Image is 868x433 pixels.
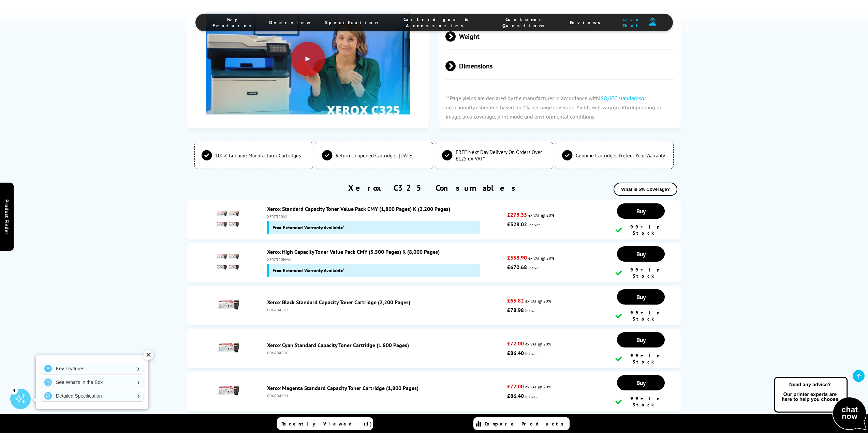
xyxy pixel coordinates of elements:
[10,386,18,394] div: 4
[615,267,666,279] div: 99+ In Stock
[267,342,409,349] a: Xerox Cyan Standard Capacity Toner Cartridge (1,800 Pages)
[528,222,540,227] span: inc vat
[636,293,646,301] span: Buy
[212,16,255,29] span: Key Features
[570,19,604,26] span: Reviews
[267,393,504,398] div: 006R04821
[144,350,153,360] div: ✕
[325,19,378,26] span: Specification
[618,16,645,29] span: Live Chat
[615,224,666,236] div: 99+ In Stock
[277,417,373,430] a: Recently Viewed (1)
[507,307,524,313] strong: £78.98
[507,221,527,228] strong: £328.02
[267,350,504,355] div: 006R04820
[215,336,239,360] img: Xerox Cyan Standard Capacity Toner Cartridge (1,800 Pages)
[615,353,666,365] div: 99+ In Stock
[215,152,301,159] span: 100% Genuine Manufacturer Cartridges
[507,254,527,261] strong: £558.90
[445,53,675,79] span: Dimensions
[615,396,666,408] div: 99+ In Stock
[649,18,656,26] img: user-headset-duotone.svg
[267,385,418,391] a: Xerox Magenta Standard Capacity Toner Cartridge (1,800 Pages)
[392,16,481,29] span: Cartridges & Accessories
[495,16,556,29] span: Customer Questions
[273,224,344,231] span: Free Extended Warranty Available*
[267,248,440,255] a: Xerox High Capacity Toner Value Pack CMY (5,500 Pages) K (8,000 Pages)
[445,24,675,49] span: Weight
[614,183,677,196] button: What is 5% Coverage?
[525,308,537,313] span: inc vat
[636,379,646,387] span: Buy
[41,363,143,374] a: Key Features
[615,310,666,322] div: 99+ In Stock
[215,379,239,403] img: Xerox Magenta Standard Capacity Toner Cartridge (1,800 Pages)
[599,95,641,102] a: ISO/IEC standards
[41,390,143,401] a: Detailed Specification
[528,265,540,270] span: inc vat
[267,214,504,219] div: XERC320VAL
[636,250,646,258] span: Buy
[507,350,524,356] strong: £86.40
[215,207,239,231] img: Xerox Standard Capacity Toner Value Pack CMY (1,800 Pages) K (2,200 Pages)
[3,199,10,234] span: Product Finder
[41,377,143,388] a: See What's in the Box
[267,299,410,306] a: Xerox Black Standard Capacity Toner Cartridge (2,200 Pages)
[215,250,239,274] img: Xerox High Capacity Toner Value Pack CMY (5,500 Pages) K (8,000 Pages)
[267,307,504,312] div: 006R04823
[525,384,551,389] span: ex VAT @ 20%
[528,213,554,218] span: ex VAT @ 20%
[348,183,520,193] a: Xerox C325 Consumables
[507,264,527,270] strong: £670.68
[281,421,372,427] span: Recently Viewed (1)
[525,351,537,356] span: inc vat
[525,341,551,346] span: ex VAT @ 20%
[507,211,527,218] strong: £273.35
[507,392,524,399] strong: £86.40
[507,297,524,304] strong: £65.82
[267,205,450,212] a: Xerox Standard Capacity Toner Value Pack CMY (1,800 Pages) K (2,200 Pages)
[485,421,567,427] span: Compare Products
[507,383,524,390] strong: £72.00
[473,417,570,430] a: Compare Products
[576,152,665,159] span: Genuine Cartridges Protect Your Warranty
[507,340,524,347] strong: £72.00
[525,394,537,399] span: inc vat
[525,298,551,304] span: ex VAT @ 20%
[273,267,344,274] span: Free Extended Warranty Available*
[215,293,239,317] img: Xerox Black Standard Capacity Toner Cartridge (2,200 Pages)
[439,87,681,128] p: **Page yields are declared by the manufacturer in accordance with or occasionally estimated based...
[636,336,646,344] span: Buy
[336,152,414,159] span: Return Unopened Cartridges [DATE]
[269,19,311,26] span: Overview
[456,149,546,162] span: FREE Next Day Delivery On Orders Over £125 ex VAT*
[528,256,554,261] span: ex VAT @ 20%
[267,257,504,262] div: XERC320HVAL
[773,376,868,432] img: Open Live Chat window
[636,207,646,215] span: Buy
